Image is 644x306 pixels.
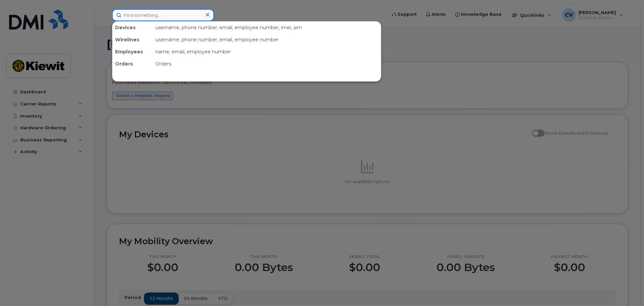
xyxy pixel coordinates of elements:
div: Orders [112,58,153,70]
iframe: Messenger Launcher [615,277,639,301]
div: Wirelines [112,34,153,46]
div: Employees [112,46,153,58]
div: Orders [153,58,381,70]
div: Devices [112,21,153,34]
div: name, email, employee number [153,46,381,58]
div: username, phone number, email, employee number [153,34,381,46]
div: username, phone number, email, employee number, imei, sim [153,21,381,34]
